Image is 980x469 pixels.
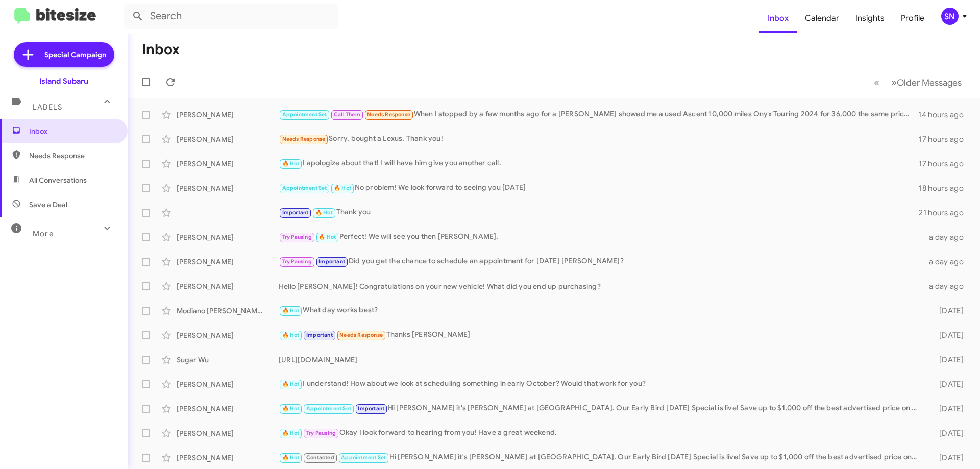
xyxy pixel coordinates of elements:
div: [PERSON_NAME] [177,159,279,169]
span: Labels [33,103,62,112]
button: Previous [868,72,886,93]
div: Perfect! We will see you then [PERSON_NAME]. [279,231,923,243]
div: [DATE] [923,379,972,389]
a: Insights [847,4,893,33]
div: 14 hours ago [918,110,972,120]
div: [URL][DOMAIN_NAME] [279,355,923,365]
span: Older Messages [897,77,962,88]
div: [PERSON_NAME] [177,110,279,120]
span: Call Them [334,111,360,118]
div: [PERSON_NAME] [177,257,279,267]
span: 🔥 Hot [282,454,300,461]
div: 17 hours ago [919,134,972,144]
div: [DATE] [923,453,972,463]
div: Sorry, bought a Lexus. Thank you! [279,133,919,145]
div: Hello [PERSON_NAME]! Congratulations on your new vehicle! What did you end up purchasing? [279,281,923,291]
span: Save a Deal [29,200,67,210]
div: [PERSON_NAME] [177,134,279,144]
div: a day ago [923,257,972,267]
span: Try Pausing [282,234,312,240]
button: Next [885,72,968,93]
div: [DATE] [923,404,972,414]
div: [DATE] [923,306,972,316]
span: Try Pausing [306,430,336,436]
div: 21 hours ago [919,208,972,218]
a: Profile [893,4,933,33]
div: Sugar Wu [177,355,279,365]
span: Needs Response [367,111,410,118]
div: Thank you [279,207,919,218]
span: 🔥 Hot [334,185,351,191]
span: » [891,76,897,89]
div: I understand! How about we look at scheduling something in early October? Would that work for you? [279,378,923,390]
div: [PERSON_NAME] [177,232,279,242]
span: All Conversations [29,175,87,185]
div: [PERSON_NAME] [177,404,279,414]
h1: Inbox [142,41,180,58]
span: 🔥 Hot [282,160,300,167]
a: Inbox [759,4,797,33]
div: a day ago [923,281,972,291]
div: I apologize about that! I will have him give you another call. [279,158,919,169]
div: 17 hours ago [919,159,972,169]
input: Search [124,4,338,29]
div: [PERSON_NAME] [177,453,279,463]
span: « [874,76,879,89]
div: [DATE] [923,355,972,365]
span: Inbox [29,126,116,136]
span: Appointment Set [341,454,386,461]
div: 18 hours ago [919,183,972,193]
a: Calendar [797,4,847,33]
span: 🔥 Hot [282,405,300,412]
span: Important [306,332,333,338]
div: Okay I look forward to hearing from you! Have a great weekend. [279,427,923,439]
span: 🔥 Hot [282,430,300,436]
span: Needs Response [282,136,326,142]
div: SN [941,8,959,25]
span: Special Campaign [44,50,106,60]
span: Important [318,258,345,265]
button: SN [933,8,969,25]
div: [PERSON_NAME] [177,183,279,193]
div: What day works best? [279,305,923,316]
div: Island Subaru [39,76,88,86]
div: Hi [PERSON_NAME] it's [PERSON_NAME] at [GEOGRAPHIC_DATA]. Our Early Bird [DATE] Special is live! ... [279,452,923,463]
div: When I stopped by a few months ago for a [PERSON_NAME] showed me a used Ascent 10,000 miles Onyx ... [279,109,918,120]
span: 🔥 Hot [315,209,333,216]
span: Needs Response [29,151,116,161]
span: Appointment Set [282,111,327,118]
div: Thanks [PERSON_NAME] [279,329,923,341]
div: [PERSON_NAME] [177,330,279,340]
div: [PERSON_NAME] [177,379,279,389]
span: Needs Response [339,332,383,338]
span: More [33,229,54,238]
nav: Page navigation example [868,72,968,93]
span: Appointment Set [282,185,327,191]
span: Contacted [306,454,334,461]
div: [DATE] [923,428,972,438]
span: Appointment Set [306,405,351,412]
div: [DATE] [923,330,972,340]
a: Special Campaign [14,42,114,67]
span: Important [282,209,309,216]
span: 🔥 Hot [318,234,336,240]
span: 🔥 Hot [282,381,300,387]
span: 🔥 Hot [282,307,300,314]
div: Hi [PERSON_NAME] it's [PERSON_NAME] at [GEOGRAPHIC_DATA]. Our Early Bird [DATE] Special is live! ... [279,403,923,414]
span: Try Pausing [282,258,312,265]
div: a day ago [923,232,972,242]
div: Did you get the chance to schedule an appointment for [DATE] [PERSON_NAME]? [279,256,923,267]
div: No problem! We look forward to seeing you [DATE] [279,182,919,194]
div: [PERSON_NAME] [177,428,279,438]
span: Important [358,405,384,412]
div: Modiano [PERSON_NAME] [177,306,279,316]
span: 🔥 Hot [282,332,300,338]
div: [PERSON_NAME] [177,281,279,291]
